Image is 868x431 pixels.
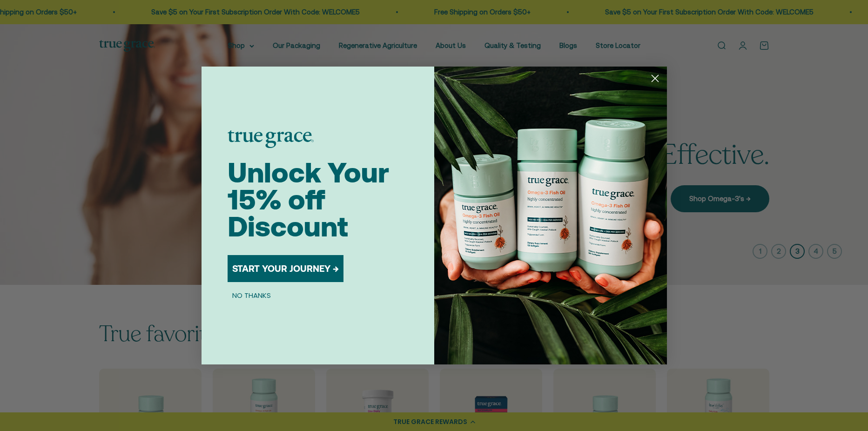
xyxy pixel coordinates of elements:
[228,290,276,301] button: NO THANKS
[228,156,389,242] span: Unlock Your 15% off Discount
[647,70,663,87] button: Close dialog
[228,130,314,148] img: logo placeholder
[228,255,343,282] button: START YOUR JOURNEY →
[434,67,667,364] img: 098727d5-50f8-4f9b-9554-844bb8da1403.jpeg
